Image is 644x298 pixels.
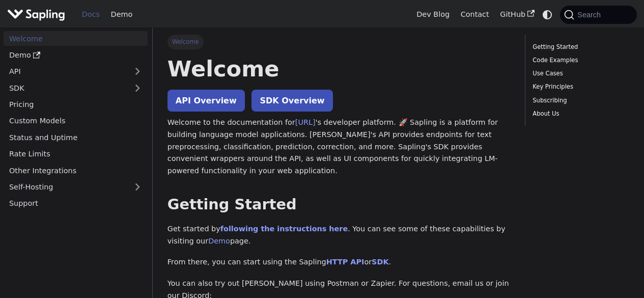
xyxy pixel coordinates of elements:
[455,7,495,22] a: Contact
[533,109,626,119] a: About Us
[220,225,348,233] a: following the instructions here
[127,80,148,95] button: Expand sidebar category 'SDK'
[4,196,148,211] a: Support
[76,7,105,22] a: Docs
[167,35,510,49] nav: Breadcrumbs
[372,258,388,266] a: SDK
[4,80,127,95] a: SDK
[295,118,316,126] a: [URL]
[574,11,607,19] span: Search
[167,90,245,112] a: API Overview
[4,147,148,161] a: Rate Limits
[411,7,455,22] a: Dev Blog
[540,7,555,22] button: Switch between dark and light mode (currently system mode)
[533,42,626,52] a: Getting Started
[167,117,510,177] p: Welcome to the documentation for 's developer platform. 🚀 Sapling is a platform for building lang...
[533,96,626,105] a: Subscribing
[167,256,510,268] p: From there, you can start using the Sapling or .
[4,163,148,178] a: Other Integrations
[4,31,148,46] a: Welcome
[533,56,626,65] a: Code Examples
[7,7,69,22] a: Sapling.aiSapling.ai
[4,180,148,195] a: Self-Hosting
[167,223,510,248] p: Get started by . You can see some of these capabilities by visiting our page.
[533,82,626,92] a: Key Principles
[4,64,127,79] a: API
[7,7,65,22] img: Sapling.ai
[4,114,148,128] a: Custom Models
[127,64,148,79] button: Expand sidebar category 'API'
[208,237,230,245] a: Demo
[167,35,204,49] span: Welcome
[4,48,148,63] a: Demo
[4,130,148,145] a: Status and Uptime
[4,97,148,112] a: Pricing
[251,90,332,112] a: SDK Overview
[560,6,636,24] button: Search (Command+K)
[167,55,510,83] h1: Welcome
[494,7,540,22] a: GitHub
[105,7,138,22] a: Demo
[533,69,626,78] a: Use Cases
[326,258,365,266] a: HTTP API
[167,196,510,214] h2: Getting Started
